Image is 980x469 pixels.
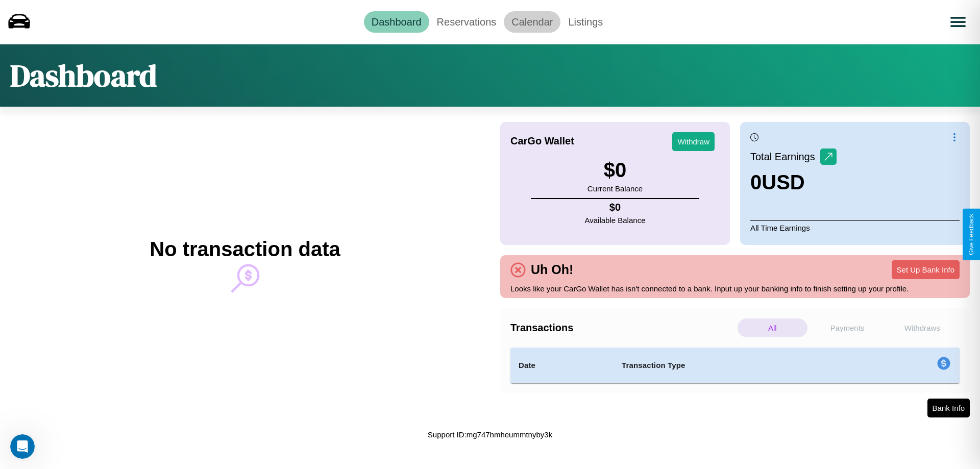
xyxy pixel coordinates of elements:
h1: Dashboard [10,55,157,96]
p: Support ID: mg747hmheummtnyby3k [428,428,552,441]
h3: $ 0 [587,159,643,182]
h4: CarGo Wallet [510,135,574,147]
p: All [738,318,807,337]
p: Available Balance [585,213,646,227]
h4: Uh Oh! [526,262,578,277]
button: Bank Info [927,399,970,417]
button: Withdraw [672,132,715,151]
h3: 0 USD [750,171,837,194]
p: Total Earnings [750,147,820,166]
iframe: Intercom live chat [10,434,35,459]
a: Dashboard [364,11,429,33]
div: Give Feedback [968,214,975,255]
h4: Transactions [510,322,735,334]
a: Reservations [429,11,504,33]
p: Current Balance [587,182,643,195]
h4: Date [519,359,605,372]
h2: No transaction data [150,238,340,261]
h4: Transaction Type [622,359,853,372]
p: Payments [813,318,883,337]
p: All Time Earnings [750,220,960,235]
a: Calendar [504,11,560,33]
p: Looks like your CarGo Wallet has isn't connected to a bank. Input up your banking info to finish ... [510,282,960,295]
table: simple table [510,348,960,383]
button: Open menu [944,8,972,36]
a: Listings [560,11,610,33]
button: Set Up Bank Info [892,260,960,279]
p: Withdraws [887,318,957,337]
h4: $ 0 [585,202,646,213]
